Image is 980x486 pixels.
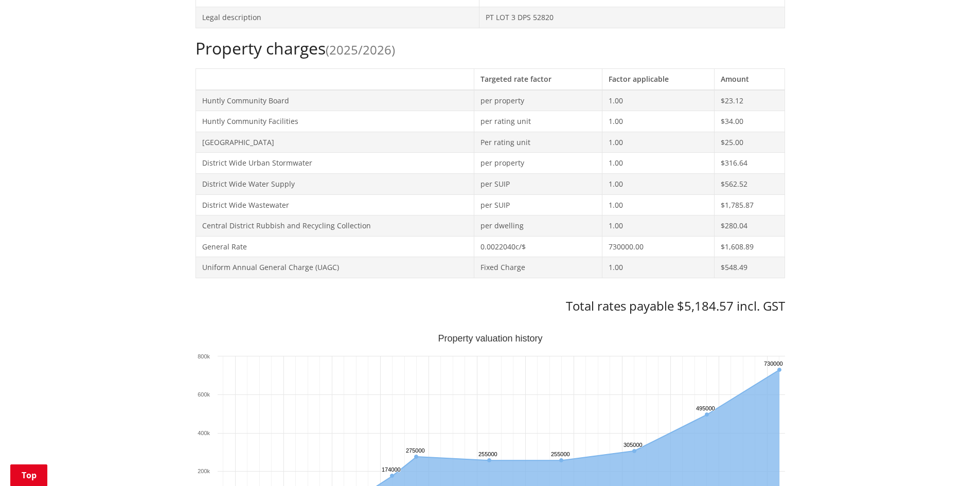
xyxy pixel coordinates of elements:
[602,153,715,174] td: 1.00
[487,458,491,462] path: Saturday, Jun 30, 12:00, 255,000. Capital Value.
[382,466,401,473] text: 174000
[602,68,715,89] th: Factor applicable
[602,257,715,278] td: 1.00
[198,430,210,436] text: 400k
[715,194,785,215] td: $1,785.87
[474,215,602,237] td: per dwelling
[326,41,395,58] span: (2025/2026)
[195,7,479,28] td: Legal description
[602,194,715,215] td: 1.00
[764,361,783,367] text: 730000
[195,299,785,314] h3: Total rates payable $5,184.57 incl. GST
[474,236,602,257] td: 0.0022040c/$
[715,257,785,278] td: $548.49
[195,153,474,174] td: District Wide Urban Stormwater
[474,194,602,215] td: per SUIP
[933,443,970,480] iframe: Messenger Launcher
[474,90,602,111] td: per property
[602,132,715,153] td: 1.00
[474,111,602,132] td: per rating unit
[602,236,715,257] td: 730000.00
[195,236,474,257] td: General Rate
[406,447,425,454] text: 275000
[195,257,474,278] td: Uniform Annual General Charge (UAGC)
[195,39,785,58] h2: Property charges
[414,455,418,459] path: Tuesday, Jun 30, 12:00, 275,000. Capital Value.
[195,132,474,153] td: [GEOGRAPHIC_DATA]
[602,111,715,132] td: 1.00
[602,173,715,194] td: 1.00
[602,90,715,111] td: 1.00
[10,464,47,486] a: Top
[696,405,715,411] text: 495000
[195,90,474,111] td: Huntly Community Board
[198,391,210,398] text: 600k
[715,215,785,237] td: $280.04
[551,451,570,457] text: 255000
[474,257,602,278] td: Fixed Charge
[474,173,602,194] td: per SUIP
[195,194,474,215] td: District Wide Wastewater
[715,153,785,174] td: $316.64
[623,442,643,448] text: 305000
[478,451,497,457] text: 255000
[474,153,602,174] td: per property
[715,173,785,194] td: $562.52
[198,353,210,359] text: 800k
[715,90,785,111] td: $23.12
[198,468,210,474] text: 200k
[195,173,474,194] td: District Wide Water Supply
[474,132,602,153] td: Per rating unit
[715,111,785,132] td: $34.00
[705,412,709,417] path: Wednesday, Jun 30, 12:00, 495,000. Capital Value.
[195,111,474,132] td: Huntly Community Facilities
[715,132,785,153] td: $25.00
[559,458,563,462] path: Tuesday, Jun 30, 12:00, 255,000. Capital Value.
[602,215,715,237] td: 1.00
[195,215,474,237] td: Central District Rubbish and Recycling Collection
[777,368,781,372] path: Sunday, Jun 30, 12:00, 730,000. Capital Value.
[632,449,636,453] path: Saturday, Jun 30, 12:00, 305,000. Capital Value.
[715,68,785,89] th: Amount
[474,68,602,89] th: Targeted rate factor
[438,333,542,344] text: Property valuation history
[715,236,785,257] td: $1,608.89
[479,7,785,28] td: PT LOT 3 DPS 52820
[390,474,394,478] path: Monday, Jun 30, 12:00, 174,000. Capital Value.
